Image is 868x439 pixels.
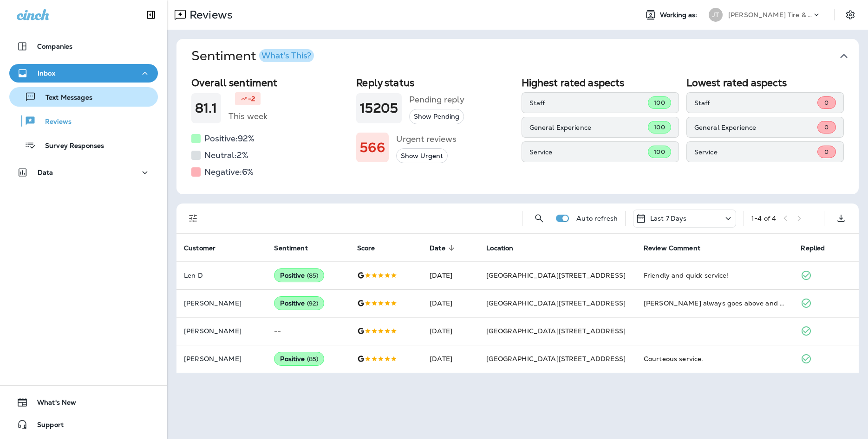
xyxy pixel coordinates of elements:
h5: Urgent reviews [396,132,457,146]
button: Filters [184,209,202,228]
span: Customer [184,244,215,252]
p: General Experience [694,124,817,131]
button: Reviews [9,111,158,131]
p: Staff [694,99,817,107]
span: Sentiment [274,244,320,252]
span: 100 [654,123,665,131]
div: Courteous service. [644,354,786,363]
h1: 15205 [360,101,398,116]
span: Score [357,244,387,252]
h1: 81.1 [195,101,217,116]
button: Settings [842,6,859,23]
span: 100 [654,99,665,107]
span: 0 [824,148,829,156]
p: [PERSON_NAME] [184,327,259,335]
span: 0 [824,123,829,131]
h5: Neutral: 2 % [204,148,248,163]
p: [PERSON_NAME] Tire & Auto [728,11,812,19]
span: Location [486,244,525,252]
div: What's This? [261,51,311,60]
p: Text Messages [36,94,92,102]
p: Last 7 Days [650,215,687,222]
p: Len D [184,272,259,279]
h2: Lowest rated aspects [686,77,844,89]
p: Service [529,148,648,156]
button: Companies [9,37,158,56]
p: General Experience [529,124,648,131]
div: SentimentWhat's This? [176,73,859,194]
p: [PERSON_NAME] [184,299,259,307]
span: 0 [824,99,829,107]
button: Collapse Sidebar [138,6,164,24]
td: [DATE] [422,261,479,289]
h2: Highest rated aspects [522,77,679,89]
span: ( 92 ) [307,299,319,307]
div: Positive [274,268,324,282]
h5: Pending reply [409,92,464,107]
button: Show Pending [409,109,464,124]
button: SentimentWhat's This? [184,39,866,73]
span: Working as: [660,11,699,19]
p: -2 [248,94,255,103]
td: -- [267,317,349,345]
div: 1 - 4 of 4 [751,215,776,222]
div: Positive [274,352,324,366]
span: Score [357,244,375,252]
button: Export as CSV [832,209,850,228]
h5: Positive: 92 % [204,131,255,146]
span: 100 [654,148,665,156]
td: [DATE] [422,317,479,345]
button: Support [9,415,158,434]
button: Text Messages [9,87,158,107]
p: Auto refresh [576,215,618,222]
p: Staff [529,99,648,107]
span: Date [430,244,445,252]
span: Review Comment [644,244,700,252]
h1: Sentiment [191,48,314,64]
h2: Overall sentiment [191,77,349,89]
button: What's New [9,393,158,412]
span: Replied [801,244,825,252]
span: Customer [184,244,228,252]
p: Survey Responses [36,142,104,151]
span: Sentiment [274,244,307,252]
span: ( 85 ) [307,272,319,280]
p: Companies [37,43,72,50]
div: Friendly and quick service! [644,271,786,280]
button: Inbox [9,64,158,83]
span: [GEOGRAPHIC_DATA][STREET_ADDRESS] [486,355,626,363]
span: Support [28,421,64,432]
div: Positive [274,296,324,310]
span: Replied [801,244,837,252]
span: Date [430,244,457,252]
td: [DATE] [422,345,479,373]
h2: Reply status [356,77,514,89]
span: [GEOGRAPHIC_DATA][STREET_ADDRESS] [486,271,626,280]
p: Inbox [38,70,55,77]
span: [GEOGRAPHIC_DATA][STREET_ADDRESS] [486,299,626,307]
td: [DATE] [422,289,479,317]
span: What's New [28,399,76,410]
p: Reviews [36,118,72,127]
button: Search Reviews [530,209,548,228]
span: [GEOGRAPHIC_DATA][STREET_ADDRESS] [486,327,626,335]
h5: This week [228,109,268,124]
button: Show Urgent [396,148,448,164]
h1: 566 [360,140,385,155]
span: Review Comment [644,244,712,252]
div: Shawn always goes above and beyond for his customers. He’s the reason we keep going back! [644,299,786,308]
button: Survey Responses [9,135,158,155]
div: JT [709,8,723,22]
span: ( 85 ) [307,355,319,363]
p: Service [694,148,817,156]
button: Data [9,163,158,182]
p: [PERSON_NAME] [184,355,259,363]
span: Location [486,244,513,252]
h5: Negative: 6 % [204,165,254,179]
button: What's This? [259,49,314,62]
p: Data [38,169,53,176]
p: Reviews [186,8,233,22]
